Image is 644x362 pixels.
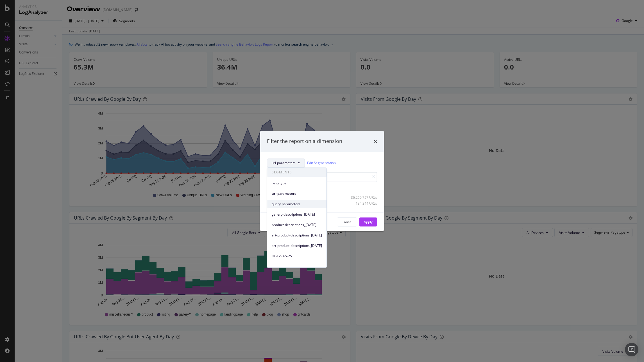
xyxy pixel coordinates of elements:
span: art-product-descriptions_1-24-25 [272,233,322,238]
span: product-descriptions_1-17-25 [272,222,322,227]
span: art-product-descriptions_2-3-25 [272,243,322,248]
span: SEGMENTS [267,168,326,177]
span: gallery-descriptions_10-11-22 [272,212,322,217]
span: host [272,264,322,269]
div: Open Intercom Messenger [625,343,638,356]
span: query-parameters [272,202,322,207]
button: Cancel [337,218,357,227]
span: pagetype [272,181,322,186]
button: Apply [359,218,377,227]
span: HGTV-3-5-25 [272,254,322,259]
button: url-parameters [267,158,305,167]
div: 134,344 URLs [350,201,377,206]
div: times [374,138,377,145]
span: url-parameters [272,161,296,166]
div: modal [260,131,384,231]
div: Cancel [342,220,352,224]
span: url-parameters [272,191,322,196]
div: Filter the report on a dimension [267,138,342,145]
div: 36,259,757 URLs [350,195,377,200]
a: Edit Segmentation [307,160,336,166]
div: Apply [364,220,373,224]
